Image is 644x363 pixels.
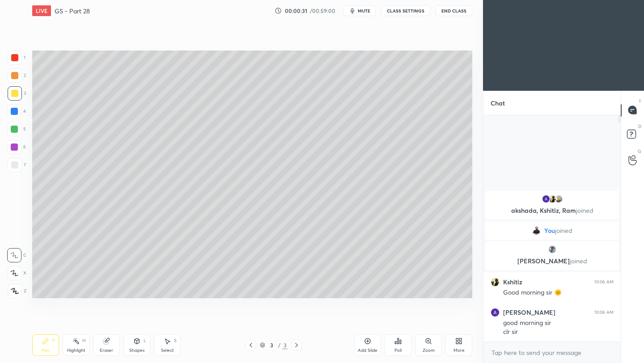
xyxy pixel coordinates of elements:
div: Add Slide [358,348,377,353]
div: 7 [8,158,26,172]
h4: GS - Part 28 [55,7,90,15]
div: L [144,338,146,343]
h6: Kshitiz [503,278,522,286]
div: More [453,348,465,353]
img: 3 [548,245,557,254]
span: joined [576,206,593,215]
div: Eraser [100,348,113,353]
div: Z [8,284,26,298]
p: [PERSON_NAME] [491,257,613,265]
div: / [278,342,280,348]
img: 64387103a6db4572a6dd12780543e7d9.jpg [554,194,563,203]
img: ca20ecd460fd4094bafab37b80f4ec68.jpg [548,194,557,203]
div: 3 [267,342,276,348]
div: Poll [394,348,402,353]
div: good morning sir [503,319,614,328]
div: Good morning sir 🌞 [503,288,614,297]
div: X [7,266,26,280]
div: Select [161,348,174,353]
p: T [639,98,641,105]
div: Pen [42,348,50,353]
div: Shapes [129,348,144,353]
img: AEdFTp58hYx0to82EZZXCqrfqi3FLnOj0CleF5QAIVA4=s96-c [491,308,500,317]
div: P [52,338,55,343]
button: mute [343,5,376,16]
span: joined [555,227,572,234]
img: AEdFTp58hYx0to82EZZXCqrfqi3FLnOj0CleF5QAIVA4=s96-c [542,194,551,203]
div: 6 [7,140,26,154]
span: mute [358,8,370,14]
button: End Class [436,5,472,16]
div: S [174,338,177,343]
div: 2 [8,68,26,83]
div: clr sir [503,328,614,337]
div: 10:06 AM [594,310,614,315]
p: Chat [483,91,512,115]
img: 2e1776e2a17a458f8f2ae63657c11f57.jpg [532,226,541,235]
img: ca20ecd460fd4094bafab37b80f4ec68.jpg [491,278,500,287]
div: C [7,248,26,262]
div: 3 [282,341,288,349]
div: 3 [8,86,26,101]
button: CLASS SETTINGS [381,5,430,16]
div: 5 [7,122,26,136]
p: D [638,123,641,130]
div: 4 [7,104,26,118]
div: Zoom [423,348,435,353]
p: akshada, Kshitiz, Ram [491,207,613,214]
h6: [PERSON_NAME] [503,308,555,317]
div: grid [483,189,621,342]
div: LIVE [32,5,51,16]
div: Highlight [67,348,85,353]
div: H [82,338,85,343]
div: 1 [8,51,25,65]
div: 10:06 AM [594,279,614,285]
span: joined [570,257,587,265]
span: You [544,227,555,234]
p: G [638,148,641,155]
